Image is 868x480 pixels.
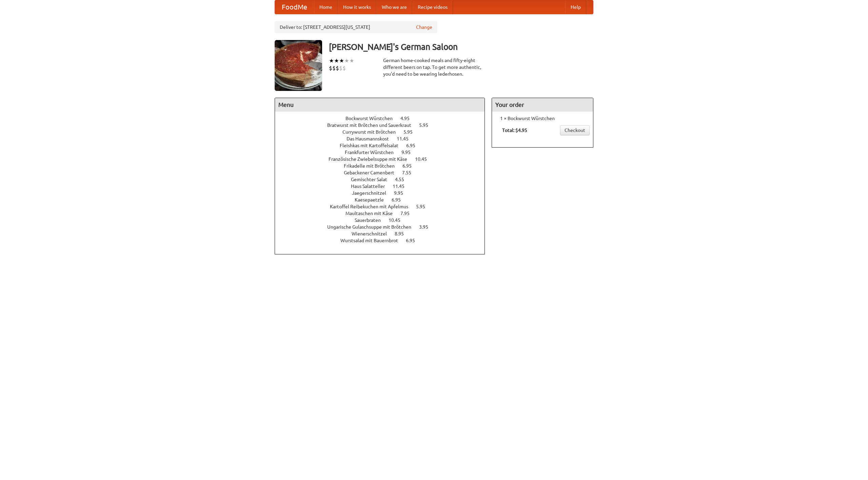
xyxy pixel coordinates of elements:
span: 5.95 [416,204,432,209]
li: $ [332,64,336,72]
a: Recipe videos [412,0,453,14]
span: 8.95 [395,231,411,236]
a: Gemischter Salat 4.55 [351,177,417,182]
a: Das Hausmannskost 11.45 [347,136,421,141]
span: 6.95 [402,163,418,169]
span: Kaesepaetzle [355,197,391,203]
a: Maultaschen mit Käse 7.95 [346,211,422,216]
a: Help [565,0,586,14]
a: Wienerschnitzel 8.95 [352,231,416,236]
span: Gemischter Salat [351,177,394,182]
span: Fleishkas mit Kartoffelsalat [340,143,405,148]
h4: Menu [275,98,485,112]
a: Frikadelle mit Brötchen 6.95 [344,163,424,169]
a: Kartoffel Reibekuchen mit Apfelmus 5.95 [330,204,438,209]
span: 10.45 [415,156,434,162]
a: Currywurst mit Brötchen 5.95 [342,129,425,135]
li: $ [339,64,342,72]
a: FoodMe [275,0,314,14]
span: 11.45 [397,136,415,141]
li: ★ [349,57,354,64]
span: Kartoffel Reibekuchen mit Apfelmus [330,204,415,209]
span: Currywurst mit Brötchen [342,129,402,135]
span: 4.55 [395,177,411,182]
span: Wienerschnitzel [352,231,394,236]
a: Who we are [376,0,412,14]
li: $ [342,64,346,72]
span: 5.95 [419,122,435,128]
h4: Your order [492,98,593,112]
a: Bratwurst mit Brötchen und Sauerkraut 5.95 [327,122,441,128]
span: 9.95 [401,150,417,155]
span: Frankfurter Würstchen [345,150,400,155]
a: Wurstsalad mit Bauernbrot 6.95 [340,238,428,243]
a: Gebackener Camenbert 7.55 [344,170,424,175]
li: ★ [334,57,339,64]
a: Fleishkas mit Kartoffelsalat 6.95 [340,143,428,148]
span: 6.95 [406,143,422,148]
span: Bockwurst Würstchen [346,116,399,121]
span: 3.95 [419,224,435,230]
li: ★ [339,57,344,64]
li: $ [329,64,332,72]
span: Frikadelle mit Brötchen [344,163,401,169]
span: 7.95 [400,211,416,216]
a: Jaegerschnitzel 9.95 [352,190,416,196]
a: Französische Zwiebelsuppe mit Käse 10.45 [329,156,439,162]
span: Haus Salatteller [351,184,392,189]
span: Bratwurst mit Brötchen und Sauerkraut [327,122,418,128]
li: ★ [344,57,349,64]
span: Französische Zwiebelsuppe mit Käse [329,156,414,162]
span: Maultaschen mit Käse [346,211,399,216]
a: Haus Salatteller 11.45 [351,184,417,189]
a: How it works [338,0,376,14]
b: Total: $4.95 [502,128,527,133]
span: Das Hausmannskost [347,136,396,141]
a: Home [314,0,338,14]
h3: [PERSON_NAME]'s German Saloon [329,40,593,54]
div: German home-cooked meals and fifty-eight different beers on tap. To get more authentic, you'd nee... [383,57,485,77]
span: 5.95 [403,129,419,135]
span: 9.95 [394,190,410,196]
a: Bockwurst Würstchen 4.95 [346,116,422,121]
a: Ungarische Gulaschsuppe mit Brötchen 3.95 [327,224,441,230]
div: Deliver to: [STREET_ADDRESS][US_STATE] [275,21,437,33]
span: 6.95 [392,197,408,203]
a: Change [416,24,432,31]
a: Frankfurter Würstchen 9.95 [345,150,423,155]
span: Gebackener Camenbert [344,170,401,175]
span: 11.45 [393,184,411,189]
li: ★ [329,57,334,64]
span: 10.45 [389,217,407,223]
span: 6.95 [406,238,422,243]
span: Ungarische Gulaschsuppe mit Brötchen [327,224,418,230]
li: 1 × Bockwurst Würstchen [495,115,590,122]
span: Wurstsalad mit Bauernbrot [340,238,405,243]
img: angular.jpg [275,40,322,91]
a: Checkout [560,125,590,135]
span: 4.95 [400,116,416,121]
a: Sauerbraten 10.45 [355,217,413,223]
a: Kaesepaetzle 6.95 [355,197,413,203]
span: 7.55 [402,170,418,175]
span: Sauerbraten [355,217,388,223]
span: Jaegerschnitzel [352,190,393,196]
li: $ [336,64,339,72]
